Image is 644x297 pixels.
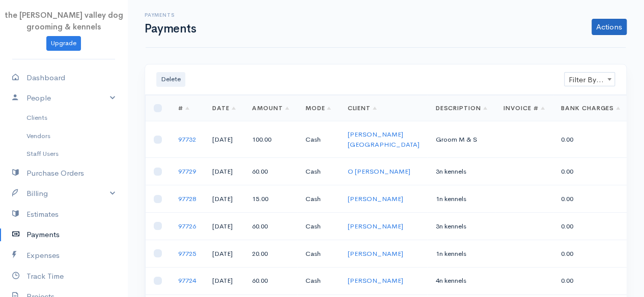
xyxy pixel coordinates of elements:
[347,249,403,258] a: [PERSON_NAME]
[297,158,340,185] td: Cash
[178,167,196,176] a: 97729
[297,213,340,240] td: Cash
[204,213,244,240] td: [DATE]
[244,121,297,158] td: 100.00
[297,267,340,294] td: Cash
[427,240,495,267] td: 1n kennels
[178,194,196,203] a: 97728
[347,167,410,176] a: O [PERSON_NAME]
[553,121,629,158] td: 0.00
[178,276,196,285] a: 97724
[297,240,340,267] td: Cash
[204,267,244,294] td: [DATE]
[46,36,81,51] a: Upgrade
[204,240,244,267] td: [DATE]
[178,249,196,258] a: 97725
[212,104,236,112] a: Date
[305,104,331,112] a: Mode
[561,104,621,112] a: Bank Charges
[427,213,495,240] td: 3n kennels
[145,12,196,18] h6: Payments
[553,213,629,240] td: 0.00
[204,121,244,158] td: [DATE]
[347,130,419,149] a: [PERSON_NAME][GEOGRAPHIC_DATA]
[503,104,545,112] a: Invoice #
[297,185,340,213] td: Cash
[553,185,629,213] td: 0.00
[156,72,185,87] button: Delete
[178,222,196,230] a: 97726
[553,158,629,185] td: 0.00
[347,222,403,230] a: [PERSON_NAME]
[5,10,123,31] span: the [PERSON_NAME] valley dog grooming & kennels
[244,240,297,267] td: 20.00
[427,185,495,213] td: 1n kennels
[204,185,244,213] td: [DATE]
[553,240,629,267] td: 0.00
[204,158,244,185] td: [DATE]
[435,104,487,112] a: Description
[178,135,196,144] a: 97732
[244,158,297,185] td: 60.00
[564,72,615,86] span: Filter By Client
[297,121,340,158] td: Cash
[553,267,629,294] td: 0.00
[347,194,403,203] a: [PERSON_NAME]
[427,121,495,158] td: Groom M & S
[427,158,495,185] td: 3n kennels
[244,213,297,240] td: 60.00
[178,104,189,112] a: #
[244,185,297,213] td: 15.00
[592,19,627,35] a: Actions
[565,73,614,87] span: Filter By Client
[347,276,403,285] a: [PERSON_NAME]
[145,22,196,35] h1: Payments
[427,267,495,294] td: 4n kennels
[244,267,297,294] td: 60.00
[347,104,377,112] a: Client
[252,104,289,112] a: Amount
